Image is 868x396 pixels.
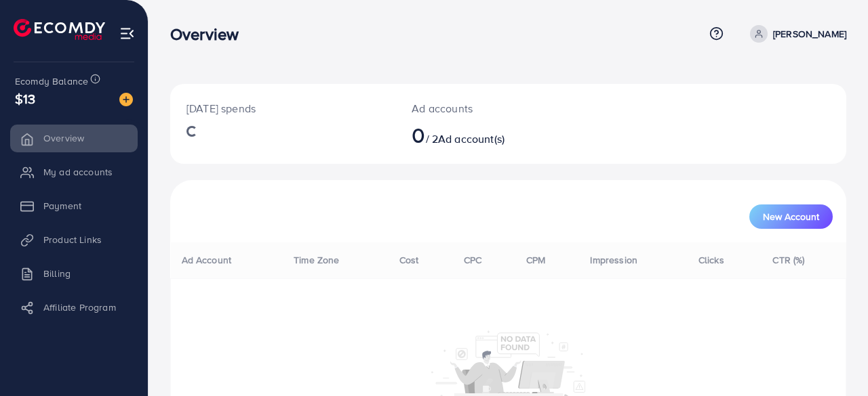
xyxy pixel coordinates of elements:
span: Ecomdy Balance [15,74,88,88]
img: logo [14,19,105,40]
h2: / 2 [412,122,548,148]
span: 0 [412,119,425,150]
h3: Overview [170,24,250,44]
button: New Account [749,204,833,229]
span: New Account [763,212,819,221]
img: menu [119,26,135,41]
img: image [119,93,133,106]
span: $13 [15,89,35,108]
p: Ad accounts [412,100,548,116]
p: [DATE] spends [186,100,379,116]
span: Ad account(s) [438,131,505,146]
p: [PERSON_NAME] [773,26,846,42]
a: [PERSON_NAME] [745,25,846,43]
